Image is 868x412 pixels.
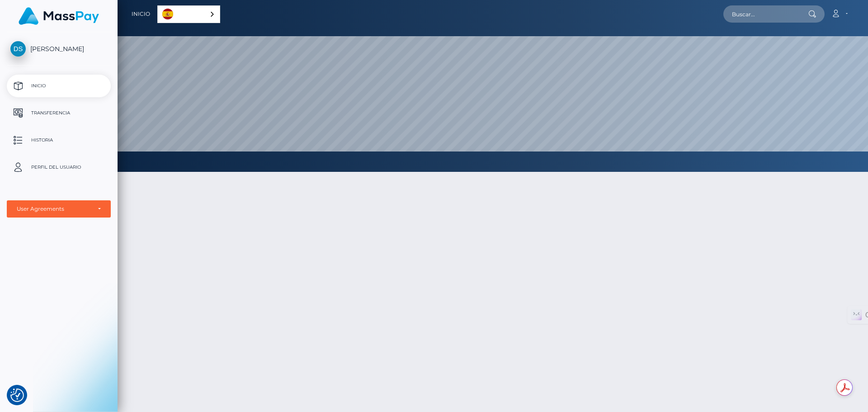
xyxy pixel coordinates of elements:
a: Historia [7,129,111,152]
a: Inicio [7,75,111,97]
button: Consent Preferences [10,388,24,402]
img: Revisit consent button [10,388,24,402]
div: Language [157,5,220,23]
p: Perfil del usuario [10,161,107,174]
p: Transferencia [10,106,107,120]
aside: Language selected: Español [157,5,220,23]
p: Inicio [10,79,107,93]
button: User Agreements [7,200,111,218]
a: Transferencia [7,102,111,124]
a: Inicio [132,5,150,24]
a: Español [158,6,220,23]
div: User Agreements [17,205,91,213]
p: Historia [10,133,107,147]
input: Buscar... [723,5,808,23]
span: [PERSON_NAME] [7,45,111,53]
img: MassPay [19,7,99,25]
a: Perfil del usuario [7,156,111,179]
